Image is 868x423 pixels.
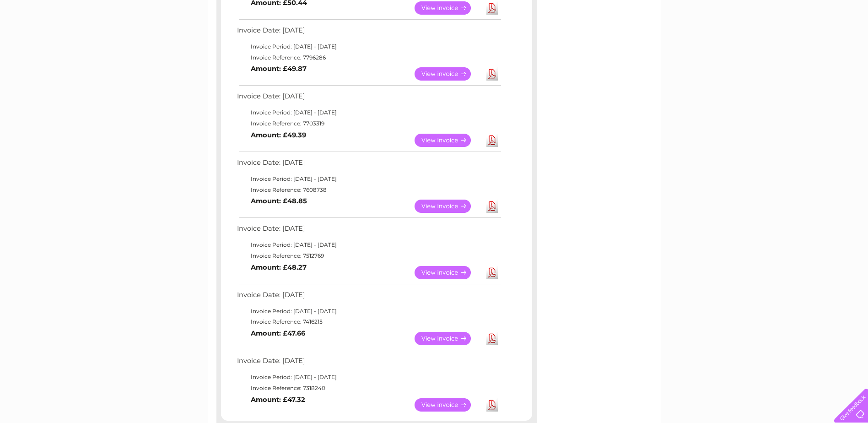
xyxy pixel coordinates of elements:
[486,200,498,213] a: Download
[235,24,502,41] td: Invoice Date: [DATE]
[707,39,724,46] a: Water
[251,263,307,271] b: Amount: £48.27
[486,266,498,279] a: Download
[415,1,482,15] a: View
[218,5,651,44] div: Clear Business is a trading name of Verastar Limited (registered in [GEOGRAPHIC_DATA] No. 3667643...
[807,39,830,46] a: Contact
[486,67,498,81] a: Download
[235,239,502,250] td: Invoice Period: [DATE] - [DATE]
[235,90,502,107] td: Invoice Date: [DATE]
[235,383,502,394] td: Invoice Reference: 7318240
[235,184,502,195] td: Invoice Reference: 7608738
[235,316,502,327] td: Invoice Reference: 7416215
[251,65,307,73] b: Amount: £49.87
[235,52,502,63] td: Invoice Reference: 7796286
[415,134,482,147] a: View
[235,289,502,306] td: Invoice Date: [DATE]
[235,355,502,372] td: Invoice Date: [DATE]
[30,24,77,52] img: logo.png
[755,39,783,46] a: Telecoms
[235,174,502,184] td: Invoice Period: [DATE] - [DATE]
[235,41,502,52] td: Invoice Period: [DATE] - [DATE]
[415,200,482,213] a: View
[486,398,498,412] a: Download
[251,396,305,404] b: Amount: £47.32
[788,39,802,46] a: Blog
[235,118,502,129] td: Invoice Reference: 7703319
[251,131,306,139] b: Amount: £49.39
[235,107,502,118] td: Invoice Period: [DATE] - [DATE]
[235,157,502,174] td: Invoice Date: [DATE]
[415,332,482,345] a: View
[235,250,502,261] td: Invoice Reference: 7512769
[415,67,482,81] a: View
[235,372,502,383] td: Invoice Period: [DATE] - [DATE]
[486,134,498,147] a: Download
[235,222,502,239] td: Invoice Date: [DATE]
[235,306,502,317] td: Invoice Period: [DATE] - [DATE]
[251,197,307,205] b: Amount: £48.85
[730,39,750,46] a: Energy
[486,1,498,15] a: Download
[486,332,498,345] a: Download
[415,266,482,279] a: View
[251,329,305,337] b: Amount: £47.66
[695,5,759,16] a: 0333 014 3131
[838,39,859,46] a: Log out
[415,398,482,412] a: View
